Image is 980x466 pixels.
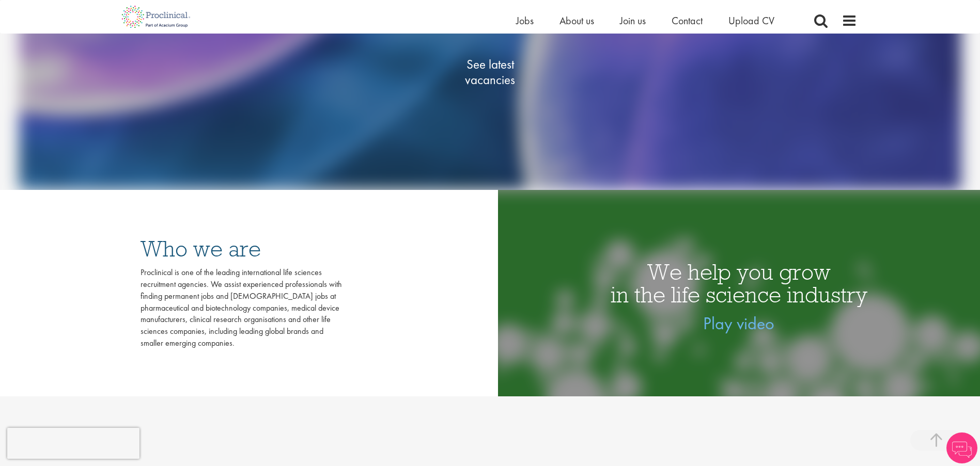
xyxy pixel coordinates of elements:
[703,312,774,334] a: Play video
[439,56,542,87] span: See latest vacancies
[516,14,534,27] a: Jobs
[7,428,139,459] iframe: reCAPTCHA
[672,14,703,27] a: Contact
[141,267,342,349] div: Proclinical is one of the leading international life sciences recruitment agencies. We assist exp...
[439,15,542,128] a: See latestvacancies
[728,14,774,27] a: Upload CV
[620,14,646,27] a: Join us
[141,237,342,260] h3: Who we are
[559,14,594,27] a: About us
[946,432,977,463] img: Chatbot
